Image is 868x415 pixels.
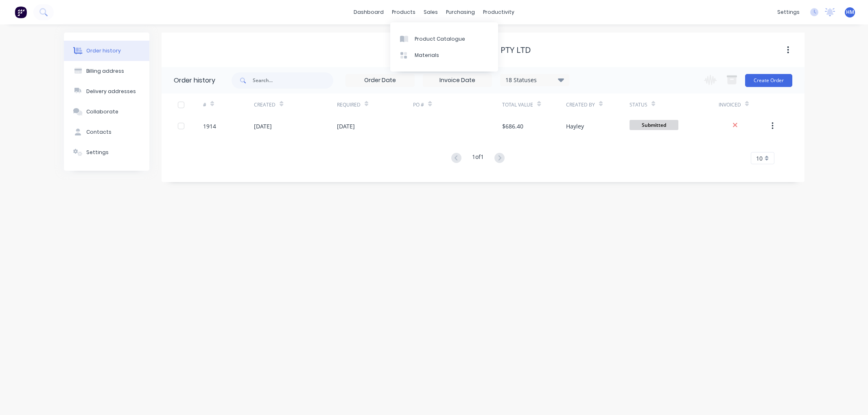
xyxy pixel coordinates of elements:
[64,81,149,102] button: Delivery addresses
[86,67,124,75] div: Billing address
[390,47,498,63] a: Materials
[630,101,647,109] div: Status
[745,74,792,87] button: Create Order
[86,128,112,136] div: Contacts
[415,35,465,43] div: Product Catalogue
[415,52,439,59] div: Materials
[203,93,254,116] div: #
[86,108,118,115] div: Collaborate
[630,93,719,116] div: Status
[420,6,442,18] div: sales
[388,6,420,18] div: products
[719,93,770,116] div: Invoiced
[64,41,149,61] button: Order history
[86,88,136,95] div: Delivery addresses
[413,93,502,116] div: PO #
[203,122,216,130] div: 1914
[566,93,630,116] div: Created By
[64,142,149,163] button: Settings
[719,101,741,109] div: Invoiced
[64,102,149,122] button: Collaborate
[413,101,424,109] div: PO #
[502,122,523,130] div: $686.40
[174,76,215,85] div: Order history
[479,6,518,18] div: productivity
[337,122,355,130] div: [DATE]
[86,47,121,54] div: Order history
[254,93,337,116] div: Created
[502,101,533,109] div: Total Value
[390,30,498,47] a: Product Catalogue
[423,74,492,87] input: Invoice Date
[15,6,27,18] img: Factory
[64,61,149,81] button: Billing address
[64,122,149,142] button: Contacts
[630,120,678,130] span: Submitted
[254,122,272,130] div: [DATE]
[254,101,275,109] div: Created
[337,101,361,109] div: Required
[566,101,595,109] div: Created By
[756,154,763,163] span: 10
[350,6,388,18] a: dashboard
[501,76,569,85] div: 18 Statuses
[253,72,333,89] input: Search...
[773,6,804,18] div: settings
[502,93,566,116] div: Total Value
[566,122,584,130] div: Hayley
[846,9,854,16] span: HM
[472,152,484,164] div: 1 of 1
[337,93,413,116] div: Required
[86,149,109,156] div: Settings
[346,74,414,87] input: Order Date
[203,101,206,109] div: #
[442,6,479,18] div: purchasing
